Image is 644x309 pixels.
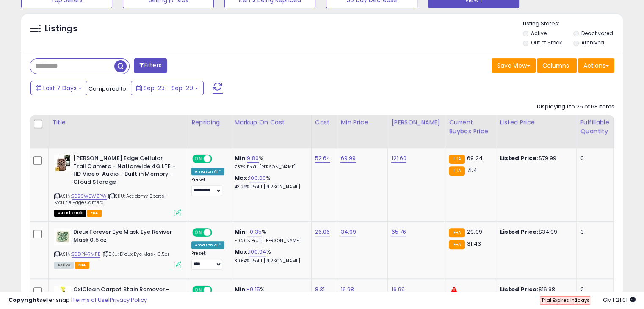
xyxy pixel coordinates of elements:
[235,118,308,127] div: Markup on Cost
[235,174,249,182] b: Max:
[467,228,482,236] span: 29.99
[500,118,573,127] div: Listed Price
[193,229,204,236] span: ON
[492,58,536,73] button: Save View
[75,262,89,269] span: FBA
[249,174,266,182] a: 100.00
[211,229,224,236] span: OFF
[45,23,77,35] h5: Listings
[315,228,330,236] a: 26.06
[449,166,464,176] small: FBA
[531,39,562,46] label: Out of Stock
[391,118,442,127] div: [PERSON_NAME]
[500,228,538,236] b: Listed Price:
[340,228,356,236] a: 34.99
[500,154,538,162] b: Listed Price:
[581,39,604,46] label: Archived
[235,238,305,244] p: -0.26% Profit [PERSON_NAME]
[52,118,184,127] div: Title
[235,228,247,236] b: Min:
[73,228,176,246] b: Dieux Forever Eye Mask Eye Reviver Mask 0.5 oz
[72,296,108,304] a: Terms of Use
[235,248,305,264] div: %
[235,154,305,170] div: %
[449,228,464,237] small: FBA
[72,251,100,258] a: B0DP14RMFB
[235,228,305,244] div: %
[8,296,147,304] div: seller snap | |
[73,154,176,188] b: [PERSON_NAME] Edge Cellular Trail Camera - Nationwide 4G LTE - HD Video-Audio - Built in Memory -...
[467,166,477,174] span: 71.4
[54,228,181,268] div: ASIN:
[72,193,107,200] a: B0B6WSWZPW
[574,297,577,303] b: 2
[531,30,547,37] label: Active
[315,154,331,163] a: 52.64
[8,296,39,304] strong: Copyright
[315,118,334,127] div: Cost
[523,20,623,28] p: Listing States:
[247,228,262,236] a: -0.35
[467,240,481,248] span: 31.43
[578,58,614,73] button: Actions
[54,154,181,215] div: ASIN:
[54,193,169,205] span: | SKU: Academy Sports - Moultie Edge Camera
[247,154,259,163] a: 9.80
[211,155,224,163] span: OFF
[449,240,464,249] small: FBA
[191,168,224,175] div: Amazon AI *
[541,297,589,303] span: Trial Expires in days
[391,228,406,236] a: 65.76
[235,164,305,170] p: 7.37% Profit [PERSON_NAME]
[537,103,614,111] div: Displaying 1 to 25 of 68 items
[54,262,74,269] span: All listings currently available for purchase on Amazon
[191,118,227,127] div: Repricing
[581,30,613,37] label: Deactivated
[235,184,305,190] p: 43.29% Profit [PERSON_NAME]
[88,85,127,93] span: Compared to:
[87,210,102,217] span: FBA
[500,228,570,236] div: $34.99
[110,296,147,304] a: Privacy Policy
[191,241,224,249] div: Amazon AI *
[580,154,606,162] div: 0
[542,61,569,70] span: Columns
[54,210,86,217] span: All listings that are currently out of stock and unavailable for purchase on Amazon
[191,251,224,270] div: Preset:
[537,58,577,73] button: Columns
[449,154,464,164] small: FBA
[603,296,636,304] span: 2025-10-7 21:01 GMT
[580,118,609,136] div: Fulfillable Quantity
[391,154,406,163] a: 121.60
[30,81,87,95] button: Last 7 Days
[449,118,492,136] div: Current Buybox Price
[249,248,266,256] a: 100.04
[580,228,606,236] div: 3
[235,248,249,256] b: Max:
[340,154,356,163] a: 69.99
[231,115,311,148] th: The percentage added to the cost of goods (COGS) that forms the calculator for Min & Max prices.
[191,177,224,196] div: Preset:
[131,81,204,95] button: Sep-23 - Sep-29
[235,258,305,264] p: 39.64% Profit [PERSON_NAME]
[43,84,77,92] span: Last 7 Days
[235,154,247,162] b: Min:
[467,154,483,162] span: 69.24
[193,155,204,163] span: ON
[144,84,193,92] span: Sep-23 - Sep-29
[54,228,71,245] img: 31RU0sdb9PL._SL40_.jpg
[340,118,384,127] div: Min Price
[102,251,170,257] span: | SKU: Dieux Eye Mask 0.5oz
[54,154,71,171] img: 51gn7l0AQNL._SL40_.jpg
[235,174,305,190] div: %
[500,154,570,162] div: $79.99
[134,58,167,73] button: Filters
